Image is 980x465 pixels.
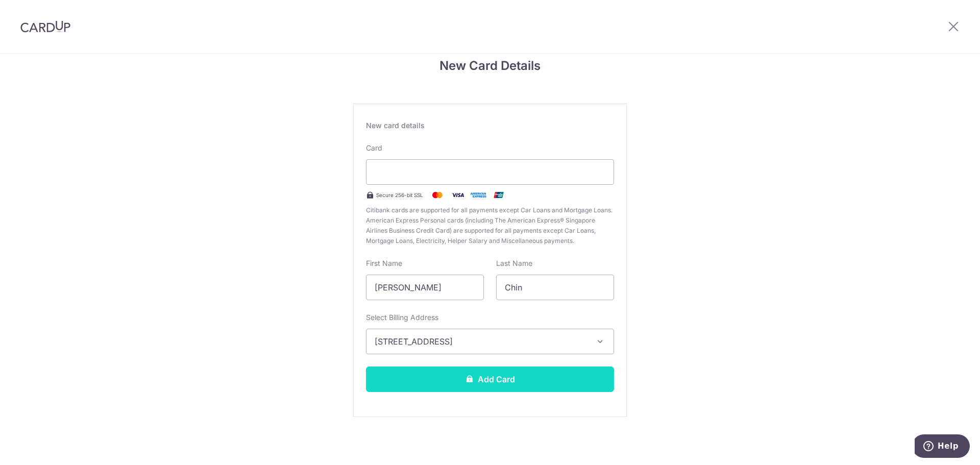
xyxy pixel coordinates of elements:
[366,275,484,300] input: Cardholder First Name
[375,166,605,178] iframe: Secure card payment input frame
[375,335,587,348] span: [STREET_ADDRESS]
[448,189,468,201] img: Visa
[366,366,614,392] button: Add Card
[366,205,614,246] span: Citibank cards are supported for all payments except Car Loans and Mortgage Loans. American Expre...
[376,191,423,199] span: Secure 256-bit SSL
[366,329,614,354] button: [STREET_ADDRESS]
[366,143,382,153] label: Card
[915,434,970,460] iframe: Opens a widget where you can find more information
[468,189,488,201] img: .alt.amex
[366,258,402,268] label: First Name
[427,189,448,201] img: Mastercard
[496,275,614,300] input: Cardholder Last Name
[366,312,438,323] label: Select Billing Address
[353,57,627,75] h4: New Card Details
[496,258,532,268] label: Last Name
[20,20,70,33] img: CardUp
[488,189,509,201] img: .alt.unionpay
[366,120,614,131] div: New card details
